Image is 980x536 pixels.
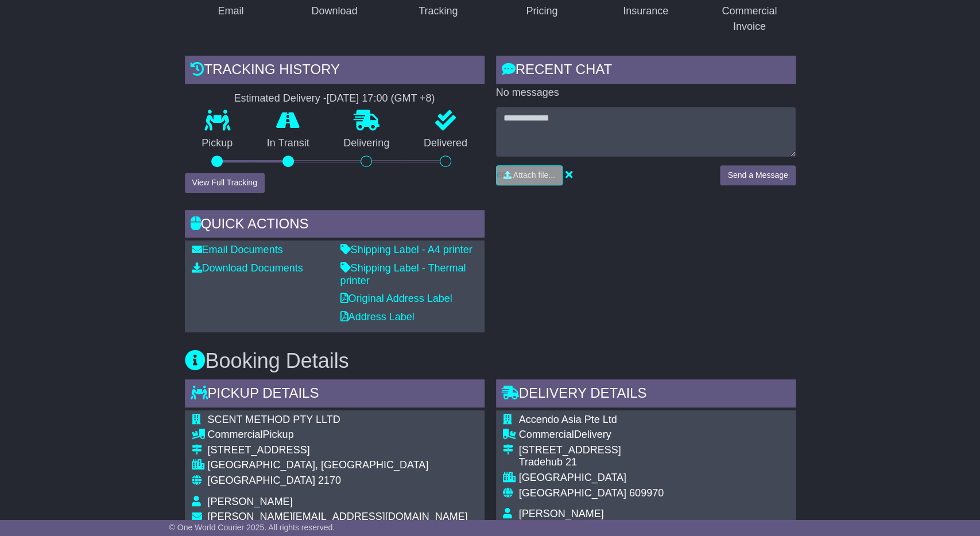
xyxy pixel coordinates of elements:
[218,3,243,19] div: Email
[629,487,664,499] span: 609970
[496,379,796,410] div: Delivery Details
[711,3,788,34] div: Commercial Invoice
[250,137,327,150] p: In Transit
[185,349,796,372] h3: Booking Details
[327,137,407,150] p: Delivering
[519,414,617,425] span: Accendo Asia Pte Ltd
[526,3,557,19] div: Pricing
[208,511,468,522] span: [PERSON_NAME][EMAIL_ADDRESS][DOMAIN_NAME]
[185,56,485,87] div: Tracking history
[169,523,335,532] span: © One World Courier 2025. All rights reserved.
[519,444,779,457] div: [STREET_ADDRESS]
[340,262,466,286] a: Shipping Label - Thermal printer
[519,456,779,469] div: Tradehub 21
[519,429,574,440] span: Commercial
[185,210,485,241] div: Quick Actions
[318,475,341,486] span: 2170
[623,3,668,19] div: Insurance
[519,429,779,441] div: Delivery
[327,92,435,105] div: [DATE] 17:00 (GMT +8)
[519,508,604,519] span: [PERSON_NAME]
[208,429,263,440] span: Commercial
[185,137,250,150] p: Pickup
[185,379,485,410] div: Pickup Details
[192,262,303,274] a: Download Documents
[208,475,315,486] span: [GEOGRAPHIC_DATA]
[192,244,283,255] a: Email Documents
[496,56,796,87] div: RECENT CHAT
[340,244,472,255] a: Shipping Label - A4 printer
[311,3,357,19] div: Download
[208,459,468,472] div: [GEOGRAPHIC_DATA], [GEOGRAPHIC_DATA]
[208,414,340,425] span: SCENT METHOD PTY LLTD
[185,92,485,105] div: Estimated Delivery -
[496,87,796,99] p: No messages
[720,165,795,185] button: Send a Message
[519,472,779,484] div: [GEOGRAPHIC_DATA]
[208,496,293,507] span: [PERSON_NAME]
[406,137,485,150] p: Delivered
[208,429,468,441] div: Pickup
[340,293,452,304] a: Original Address Label
[419,3,458,19] div: Tracking
[185,173,265,193] button: View Full Tracking
[208,444,468,457] div: [STREET_ADDRESS]
[340,311,415,323] a: Address Label
[519,487,626,499] span: [GEOGRAPHIC_DATA]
